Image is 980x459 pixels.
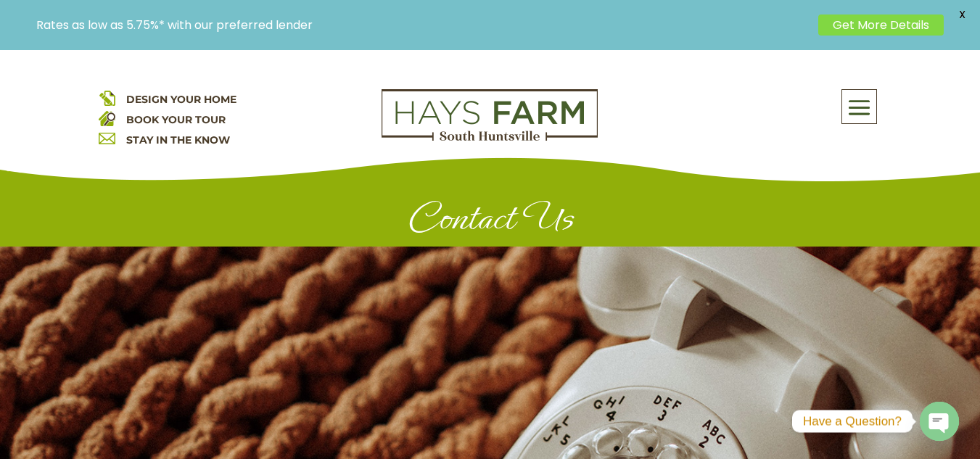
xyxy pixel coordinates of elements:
[951,4,973,25] span: X
[126,113,226,126] a: BOOK YOUR TOUR
[99,197,882,247] h1: Contact Us
[36,18,811,32] p: Rates as low as 5.75%* with our preferred lender
[382,131,598,144] a: hays farm homes huntsville development
[126,133,230,146] a: STAY IN THE KNOW
[382,89,598,141] img: Logo
[818,15,944,36] a: Get More Details
[99,109,115,126] img: book your home tour
[126,93,236,106] a: DESIGN YOUR HOME
[99,89,115,106] img: design your home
